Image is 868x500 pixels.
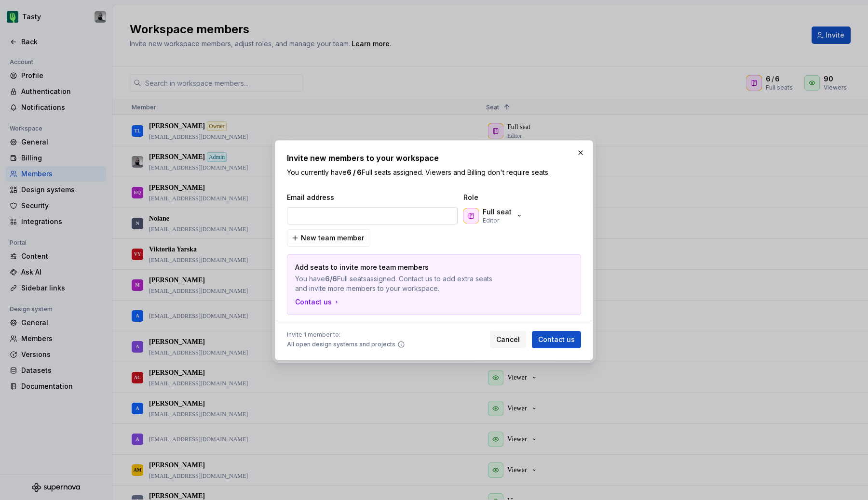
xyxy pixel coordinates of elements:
[483,207,512,217] p: Full seat
[287,168,581,177] p: You currently have Full seats assigned. Viewers and Billing don't require seats.
[325,275,337,283] strong: 6/6
[287,341,395,348] span: All open design systems and projects
[295,263,505,272] p: Add seats to invite more team members
[295,297,340,307] button: Contact us
[483,217,499,224] p: Editor
[538,335,575,344] span: Contact us
[287,193,460,202] span: Email address
[490,331,526,348] button: Cancel
[532,331,581,348] button: Contact us
[287,152,581,164] h2: Invite new members to your workspace
[295,274,505,293] p: You have Full seats assigned. Contact us to add extra seats and invite more members to your works...
[301,233,364,243] span: New team member
[347,168,362,176] b: 6 / 6
[287,229,370,247] button: New team member
[461,206,527,225] button: Full seatEditor
[463,193,560,202] span: Role
[287,331,405,339] span: Invite 1 member to:
[496,335,520,344] span: Cancel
